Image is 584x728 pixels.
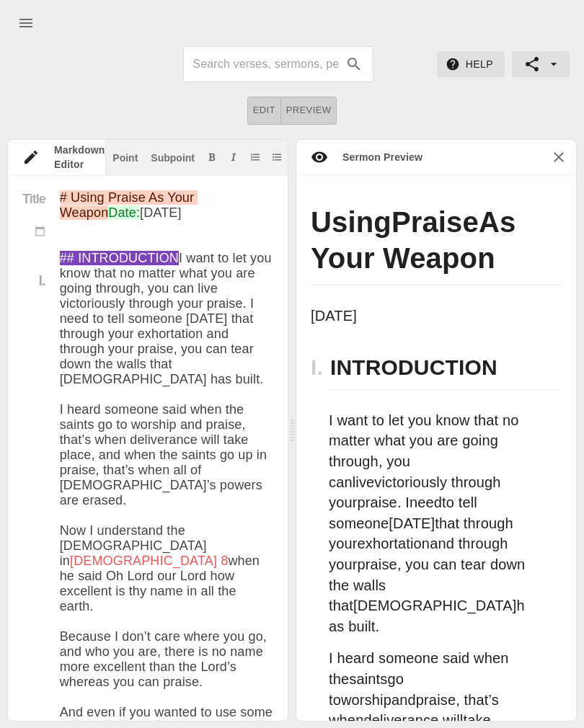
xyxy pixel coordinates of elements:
button: search [338,48,370,80]
button: Add ordered list [248,150,262,164]
span: praise [416,692,456,708]
span: exhortation [358,536,430,551]
h2: INTRODUCTION [330,346,562,390]
span: live [353,474,375,490]
span: praise [358,556,397,572]
span: saints [349,671,387,687]
span: need [410,494,442,510]
span: worship [341,692,391,708]
span: deliverance [363,712,438,728]
div: text alignment [247,97,337,125]
div: Markdown Editor [40,143,105,172]
span: Preview [286,102,332,119]
span: Edit [253,102,275,119]
h2: I. [311,346,330,389]
div: Subpoint [151,153,195,163]
button: Subpoint [148,150,198,164]
span: Praise [391,206,479,238]
div: Title [8,190,60,223]
button: Add italic text [226,150,241,164]
button: Insert point [110,150,141,164]
button: Edit [247,97,281,125]
span: [DEMOGRAPHIC_DATA] [353,598,516,613]
span: Help [448,56,493,74]
div: Sermon Preview [328,150,422,164]
button: Add bold text [205,150,219,164]
h1: Using As Your Weapon [311,204,562,285]
p: [DATE] [311,306,529,327]
div: Point [112,153,138,163]
span: [DATE] [389,515,435,531]
input: Search sermons [193,53,338,76]
span: praise [358,494,397,510]
button: Help [437,51,505,78]
div: I. [22,273,45,288]
span: will [443,712,463,728]
button: Add unordered list [270,150,284,164]
p: I want to let you know that no matter what you are going through, you can victoriously through yo... [329,410,529,637]
iframe: Drift Widget Chat Controller [512,656,567,711]
button: menu [9,6,43,40]
button: Preview [281,97,337,125]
